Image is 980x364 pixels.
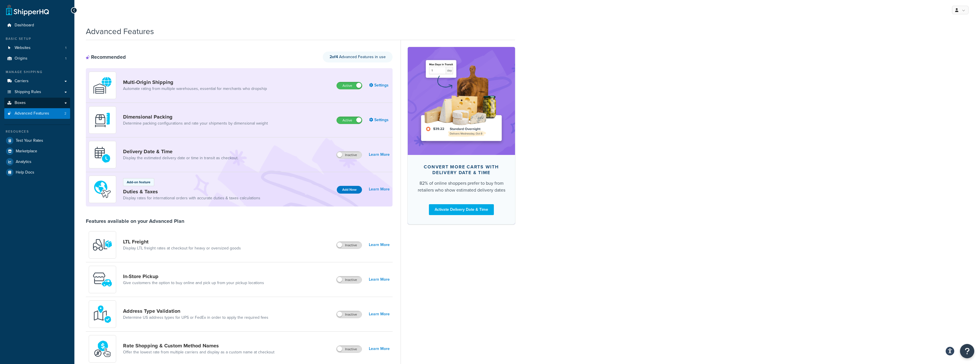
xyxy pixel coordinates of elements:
[15,23,34,28] span: Dashboard
[123,188,260,195] a: Duties & Taxes
[417,164,506,176] div: Convert more carts with delivery date & time
[123,308,268,314] a: Address Type Validation
[369,241,390,249] a: Learn More
[123,343,274,349] a: Rate Shopping & Custom Method Names
[4,43,70,53] li: Websites
[4,146,70,156] a: Marketplace
[123,195,260,201] a: Display rates for international orders with accurate duties & taxes calculations
[337,117,362,124] label: Active
[15,79,29,84] span: Carriers
[336,346,362,353] label: Inactive
[4,20,70,31] a: Dashboard
[960,344,974,358] button: Open Resource Center
[123,148,238,155] a: Delivery Date & Time
[15,101,26,105] span: Boxes
[416,56,506,146] img: feature-image-ddt-36eae7f7280da8017bfb280eaccd9c446f90b1fe08728e4019434db127062ab4.png
[4,70,70,74] div: Manage Shipping
[123,86,267,92] a: Automate rating from multiple warehouses, essential for merchants who dropship
[123,349,274,355] a: Offer the lowest rate from multiple carriers and display as a custom name at checkout
[4,167,70,178] a: Help Docs
[92,339,112,359] img: icon-duo-feat-rate-shopping-ecdd8bed.png
[92,75,112,95] img: WatD5o0RtDAAAAAElFTkSuQmCC
[86,26,154,37] h1: Advanced Features
[92,145,112,165] img: gfkeb5ejjkALwAAAABJRU5ErkJggg==
[4,129,70,134] div: Resources
[369,276,390,284] a: Learn More
[123,280,264,286] a: Give customers the option to buy online and pick up from your pickup locations
[4,53,70,64] li: Origins
[123,79,267,85] a: Multi-Origin Shipping
[15,111,49,116] span: Advanced Features
[369,185,390,193] a: Learn More
[65,56,66,61] span: 1
[369,81,390,89] a: Settings
[92,304,112,324] img: kIG8fy0lQAAAABJRU5ErkJggg==
[4,53,70,64] a: Origins1
[336,242,362,249] label: Inactive
[86,218,184,224] div: Features available on your Advanced Plan
[123,245,241,251] a: Display LTL freight rates at checkout for heavy or oversized goods
[369,345,390,353] a: Learn More
[16,138,43,143] span: Test Your Rates
[4,135,70,146] a: Test Your Rates
[4,43,70,53] a: Websites1
[4,76,70,86] a: Carriers
[15,46,31,50] span: Websites
[336,311,362,318] label: Inactive
[330,54,386,60] span: Advanced Features in use
[92,110,112,130] img: DTVBYsAAAAAASUVORK5CYII=
[369,151,390,159] a: Learn More
[4,87,70,97] a: Shipping Rules
[369,310,390,318] a: Learn More
[15,56,27,61] span: Origins
[92,235,112,255] img: y79ZsPf0fXUFUhFXDzUgf+ktZg5F2+ohG75+v3d2s1D9TjoU8PiyCIluIjV41seZevKCRuEjTPPOKHJsQcmKCXGdfprl3L4q7...
[123,155,238,161] a: Display the estimated delivery date or time in transit as checkout.
[86,54,126,60] div: Recommended
[123,315,268,320] a: Determine US address types for UPS or FedEx in order to apply the required fees
[330,54,338,60] strong: 2 of 4
[123,273,264,280] a: In-Store Pickup
[15,90,41,95] span: Shipping Rules
[123,114,268,120] a: Dimensional Packing
[4,108,70,119] li: Advanced Features
[336,151,362,158] label: Inactive
[16,149,37,154] span: Marketplace
[127,180,151,185] p: Add-on feature
[4,36,70,41] div: Basic Setup
[123,239,241,245] a: LTL Freight
[65,46,66,50] span: 1
[336,276,362,283] label: Inactive
[4,157,70,167] a: Analytics
[16,160,31,164] span: Analytics
[369,116,390,124] a: Settings
[92,269,112,290] img: wfgcfpwTIucLEAAAAASUVORK5CYII=
[417,180,506,194] div: 82% of online shoppers prefer to buy from retailers who show estimated delivery dates
[337,186,362,194] button: Add Now
[4,98,70,108] a: Boxes
[92,179,112,199] img: icon-duo-feat-landed-cost-7136b061.png
[123,121,268,126] a: Determine packing configurations and rate your shipments by dimensional weight
[4,108,70,119] a: Advanced Features2
[16,170,34,175] span: Help Docs
[337,82,362,89] label: Active
[64,111,66,116] span: 2
[429,204,494,215] a: Activate Delivery Date & Time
